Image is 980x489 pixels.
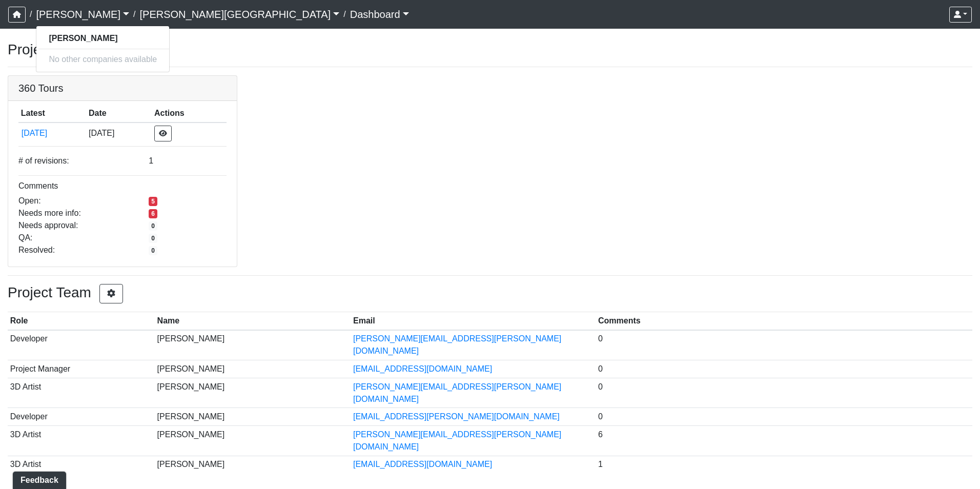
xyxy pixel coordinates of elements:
[596,408,972,426] td: 0
[596,456,972,473] td: 1
[8,360,155,378] td: Project Manager
[353,382,561,403] a: [PERSON_NAME][EMAIL_ADDRESS][PERSON_NAME][DOMAIN_NAME]
[155,456,351,473] td: [PERSON_NAME]
[155,425,351,456] td: [PERSON_NAME]
[8,284,972,303] h3: Project Team
[139,4,339,25] a: [PERSON_NAME][GEOGRAPHIC_DATA]
[49,34,117,43] strong: [PERSON_NAME]
[129,4,139,25] span: /
[155,312,351,330] th: Name
[353,364,492,373] a: [EMAIL_ADDRESS][DOMAIN_NAME]
[21,127,84,140] button: [DATE]
[353,460,492,468] a: [EMAIL_ADDRESS][DOMAIN_NAME]
[350,4,409,25] a: Dashboard
[8,378,155,408] td: 3D Artist
[596,378,972,408] td: 0
[155,378,351,408] td: [PERSON_NAME]
[351,312,596,330] th: Email
[8,408,155,426] td: Developer
[36,30,169,47] a: [PERSON_NAME]
[353,334,561,355] a: [PERSON_NAME][EMAIL_ADDRESS][PERSON_NAME][DOMAIN_NAME]
[8,456,155,473] td: 3D Artist
[36,26,170,72] div: [PERSON_NAME]
[596,312,972,330] th: Comments
[339,4,350,25] span: /
[8,330,155,360] td: Developer
[596,360,972,378] td: 0
[353,430,561,451] a: [PERSON_NAME][EMAIL_ADDRESS][PERSON_NAME][DOMAIN_NAME]
[8,41,972,58] h3: Project Deliverables
[18,123,86,144] td: 61tT68NthraFW65LG7vFqa
[8,312,155,330] th: Role
[155,408,351,426] td: [PERSON_NAME]
[36,4,129,25] a: [PERSON_NAME]
[26,4,36,25] span: /
[353,412,560,421] a: [EMAIL_ADDRESS][PERSON_NAME][DOMAIN_NAME]
[8,468,68,489] iframe: Ybug feedback widget
[596,330,972,360] td: 0
[596,425,972,456] td: 6
[8,425,155,456] td: 3D Artist
[155,360,351,378] td: [PERSON_NAME]
[155,330,351,360] td: [PERSON_NAME]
